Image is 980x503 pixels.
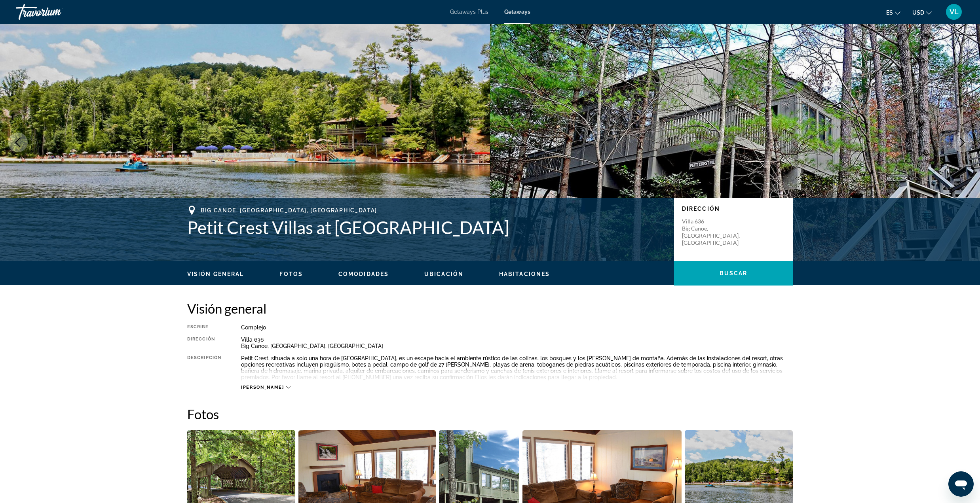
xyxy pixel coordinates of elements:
[241,355,793,380] div: Petit Crest, situada a solo una hora de [GEOGRAPHIC_DATA], es un escape hacia el ambiente rústico...
[279,270,303,278] button: Fotos
[187,301,793,316] h2: Visión general
[187,324,221,331] div: Escribe
[338,270,389,278] button: Comodidades
[499,270,550,278] button: Habitaciones
[682,206,785,212] p: Dirección
[912,9,924,16] span: USD
[241,384,290,390] button: [PERSON_NAME]
[201,207,377,214] span: Big Canoe, [GEOGRAPHIC_DATA], [GEOGRAPHIC_DATA]
[682,218,745,246] p: Villa 636 Big Canoe, [GEOGRAPHIC_DATA], [GEOGRAPHIC_DATA]
[450,9,488,15] a: Getaways Plus
[241,337,793,349] div: Villa 636 Big Canoe, [GEOGRAPHIC_DATA], [GEOGRAPHIC_DATA]
[279,271,303,277] span: Fotos
[16,2,95,22] a: Travorium
[424,271,463,277] span: Ubicación
[499,271,550,277] span: Habitaciones
[8,132,28,152] button: Previous image
[948,471,974,497] iframe: Button to launch messaging window
[241,385,284,390] span: [PERSON_NAME]
[720,270,748,276] span: Buscar
[187,355,221,380] div: Descripción
[886,9,893,16] span: es
[674,261,793,286] button: Buscar
[187,217,666,238] h1: Petit Crest Villas at [GEOGRAPHIC_DATA]
[241,324,793,331] div: Complejo
[912,7,932,18] button: Change currency
[424,270,463,278] button: Ubicación
[950,8,959,16] span: VL
[886,7,900,18] button: Change language
[187,271,244,277] span: Visión general
[187,270,244,278] button: Visión general
[944,4,964,20] button: User Menu
[338,271,389,277] span: Comodidades
[952,132,972,152] button: Next image
[187,337,221,349] div: Dirección
[504,9,530,15] a: Getaways
[187,406,793,422] h2: Fotos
